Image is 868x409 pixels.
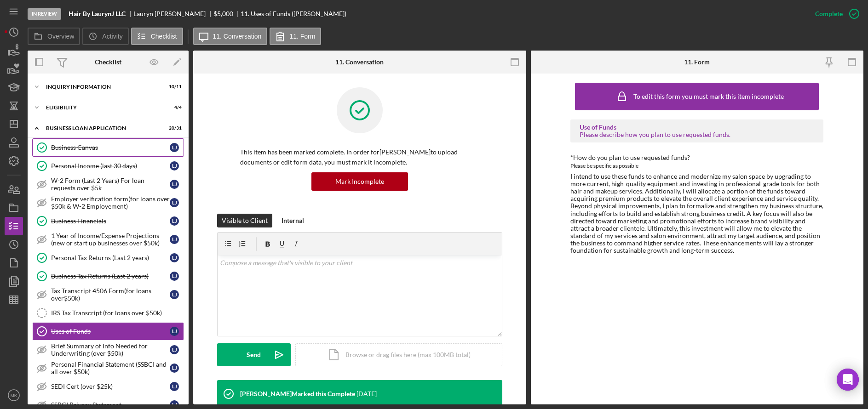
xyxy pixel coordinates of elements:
div: 20 / 31 [165,125,182,131]
a: Business CanvasLJ [32,138,184,157]
div: L J [170,382,179,391]
div: Business Canvas [51,144,170,151]
div: Business Financials [51,217,170,225]
a: Brief Summary of Info Needed for Underwriting (over $50k)LJ [32,341,184,359]
label: Activity [102,33,122,40]
button: Mark Incomplete [311,172,408,191]
a: Personal Tax Returns (Last 2 years)LJ [32,249,184,267]
button: Complete [806,5,863,23]
div: 11. Uses of Funds ([PERSON_NAME]) [241,10,346,17]
div: Send [247,343,261,366]
div: W-2 Form (Last 2 Years) For loan requests over $5k [51,177,170,192]
div: I intend to use these funds to enhance and modernize my salon space by upgrading to more current,... [570,173,823,254]
div: Lauryn [PERSON_NAME] [133,10,213,17]
a: Uses of FundsLJ [32,322,184,341]
div: L J [170,345,179,354]
div: L J [170,161,179,170]
div: INQUIRY INFORMATION [46,84,159,90]
p: This item has been marked complete. In order for [PERSON_NAME] to upload documents or edit form d... [240,147,479,168]
button: Overview [28,28,80,45]
div: Please describe how you plan to use requested funds. [580,131,814,138]
div: SEDI Cert (over $25k) [51,383,170,390]
div: BUSINESS LOAN APPLICATION [46,125,159,131]
div: L J [170,198,179,207]
div: *How do you plan to use requested funds? [570,154,823,161]
span: $5,000 [213,10,233,17]
a: Business Tax Returns (Last 2 years)LJ [32,267,184,285]
div: Personal Income (last 30 days) [51,162,170,170]
button: Activity [82,28,128,45]
div: Employer verification form(for loans over $50k & W-2 Employement) [51,195,170,210]
div: Business Tax Returns (Last 2 years) [51,273,170,280]
a: Personal Income (last 30 days)LJ [32,157,184,175]
div: Personal Financial Statement (SSBCI and all over $50k) [51,361,170,375]
button: 11. Conversation [193,28,268,45]
div: L J [170,364,179,373]
div: 1 Year of Income/Expense Projections (new or start up businesses over $50k) [51,232,170,247]
div: Open Intercom Messenger [837,369,859,391]
label: Checklist [151,33,177,40]
div: 4 / 4 [165,105,182,110]
label: Overview [47,33,74,40]
a: Personal Financial Statement (SSBCI and all over $50k)LJ [32,359,184,377]
time: 2025-09-16 14:23 [356,390,377,398]
button: Visible to Client [217,214,272,227]
div: L J [170,272,179,281]
div: SSBCI Privacy Statement [51,401,170,409]
a: 1 Year of Income/Expense Projections (new or start up businesses over $50k)LJ [32,230,184,249]
div: Please be specific as possible [570,161,823,170]
button: 11. Form [270,28,321,45]
div: 10 / 11 [165,84,182,90]
div: Checklist [95,58,121,66]
button: Checklist [131,28,183,45]
div: L J [170,290,179,299]
div: L J [170,235,179,244]
a: Business FinancialsLJ [32,212,184,230]
div: L J [170,327,179,336]
div: Personal Tax Returns (Last 2 years) [51,254,170,261]
div: L J [170,253,179,262]
button: Send [217,343,291,366]
label: 11. Form [289,33,315,40]
button: MK [5,386,23,404]
div: L J [170,143,179,152]
div: ELIGIBILITY [46,105,159,110]
div: Uses of Funds [51,328,170,335]
a: Tax Transcript 4506 Form(for loans over$50k)LJ [32,285,184,304]
div: Use of Funds [580,124,814,131]
div: L J [170,216,179,226]
div: IRS Tax Transcript (for loans over $50k) [51,309,184,317]
div: Internal [282,214,304,227]
text: MK [11,393,17,398]
a: Employer verification form(for loans over $50k & W-2 Employement)LJ [32,193,184,212]
div: To edit this form you must mark this item incomplete [633,93,784,100]
div: L J [170,180,179,189]
div: In Review [28,8,61,20]
div: Tax Transcript 4506 Form(for loans over$50k) [51,287,170,302]
div: Visible to Client [222,214,268,227]
div: [PERSON_NAME] Marked this Complete [240,390,355,398]
a: W-2 Form (Last 2 Years) For loan requests over $5kLJ [32,175,184,193]
div: Complete [815,5,843,23]
b: Hair By LaurynJ LLC [69,10,126,17]
label: 11. Conversation [213,33,262,40]
div: Brief Summary of Info Needed for Underwriting (over $50k) [51,342,170,357]
a: IRS Tax Transcript (for loans over $50k) [32,304,184,322]
a: SEDI Cert (over $25k)LJ [32,377,184,396]
div: 11. Form [684,58,710,66]
div: Mark Incomplete [335,172,384,191]
button: Internal [277,214,309,227]
div: 11. Conversation [335,58,384,66]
